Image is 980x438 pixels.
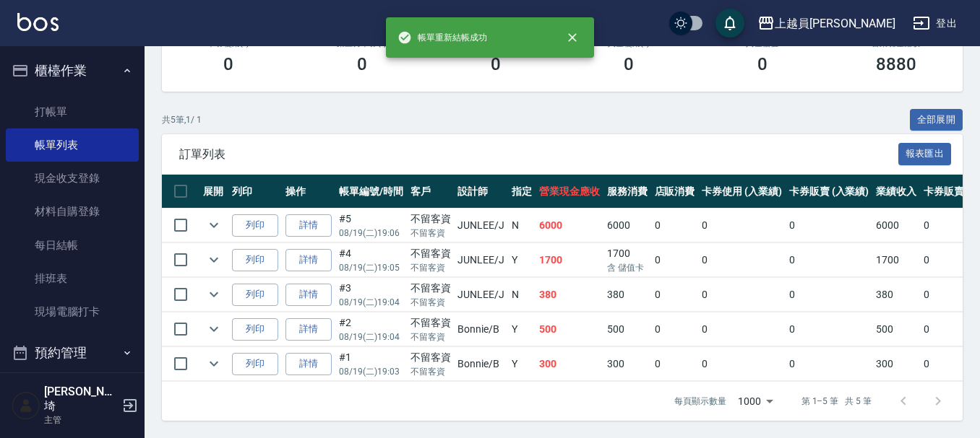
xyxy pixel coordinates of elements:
[651,312,699,346] td: 0
[603,278,651,312] td: 380
[411,211,451,227] div: 不留客資
[285,318,332,341] a: 詳情
[44,413,118,426] p: 主管
[411,261,451,274] p: 不留客資
[876,54,916,74] h3: 8880
[801,395,872,408] p: 第 1–5 筆 共 5 筆
[285,249,332,271] a: 詳情
[715,9,744,38] button: save
[872,243,920,277] td: 1700
[411,350,451,365] div: 不留客資
[907,10,963,37] button: 登出
[698,243,786,277] td: 0
[203,318,225,340] button: expand row
[872,312,920,346] td: 500
[786,175,873,209] th: 卡券販賣 (入業績)
[285,284,332,306] a: 詳情
[508,175,536,209] th: 指定
[536,347,603,381] td: 300
[12,391,40,420] img: Person
[607,261,648,274] p: 含 儲值卡
[757,54,768,74] h3: 0
[698,278,786,312] td: 0
[335,312,407,346] td: #2
[6,162,139,195] a: 現金收支登錄
[17,13,59,31] img: Logo
[232,249,278,271] button: 列印
[335,209,407,242] td: #5
[335,243,407,277] td: #4
[898,143,952,165] button: 報表匯出
[698,175,786,209] th: 卡券使用 (入業績)
[411,330,451,343] p: 不留客資
[411,227,451,240] p: 不留客資
[651,347,699,381] td: 0
[411,296,451,309] p: 不留客資
[339,227,403,240] p: 08/19 (二) 19:06
[872,278,920,312] td: 380
[872,347,920,381] td: 300
[335,347,407,381] td: #1
[786,347,873,381] td: 0
[651,175,699,209] th: 店販消費
[6,128,139,162] a: 帳單列表
[285,353,332,375] a: 詳情
[357,54,367,74] h3: 0
[203,284,225,305] button: expand row
[6,262,139,295] a: 排班表
[508,243,536,277] td: Y
[508,312,536,346] td: Y
[397,30,487,45] span: 帳單重新結帳成功
[203,214,225,236] button: expand row
[232,284,278,306] button: 列印
[454,278,508,312] td: JUNLEE /J
[786,243,873,277] td: 0
[232,353,278,375] button: 列印
[786,278,873,312] td: 0
[491,54,501,74] h3: 0
[407,175,455,209] th: 客戶
[339,261,403,274] p: 08/19 (二) 19:05
[411,281,451,296] div: 不留客資
[603,175,651,209] th: 服務消費
[179,147,898,162] span: 訂單列表
[339,330,403,343] p: 08/19 (二) 19:04
[454,209,508,242] td: JUNLEE /J
[752,9,901,38] button: 上越員[PERSON_NAME]
[872,175,920,209] th: 業績收入
[508,209,536,242] td: N
[228,175,282,209] th: 列印
[651,209,699,242] td: 0
[603,243,651,277] td: 1700
[603,209,651,242] td: 6000
[536,243,603,277] td: 1700
[898,146,952,160] a: 報表匯出
[285,214,332,237] a: 詳情
[6,372,139,409] button: 報表及分析
[339,365,403,378] p: 08/19 (二) 19:03
[536,209,603,242] td: 6000
[199,175,228,209] th: 展開
[44,385,118,413] h5: [PERSON_NAME]埼
[282,175,335,209] th: 操作
[335,175,407,209] th: 帳單編號/時間
[223,54,233,74] h3: 0
[162,113,202,126] p: 共 5 筆, 1 / 1
[603,347,651,381] td: 300
[775,14,895,32] div: 上越員[PERSON_NAME]
[203,353,225,375] button: expand row
[651,278,699,312] td: 0
[6,52,139,89] button: 櫃檯作業
[6,95,139,128] a: 打帳單
[536,278,603,312] td: 380
[6,229,139,262] a: 每日結帳
[651,243,699,277] td: 0
[454,347,508,381] td: Bonnie /B
[6,195,139,228] a: 材料自購登錄
[411,246,451,261] div: 不留客資
[624,54,634,74] h3: 0
[6,295,139,328] a: 現場電腦打卡
[872,209,920,242] td: 6000
[698,347,786,381] td: 0
[6,334,139,372] button: 預約管理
